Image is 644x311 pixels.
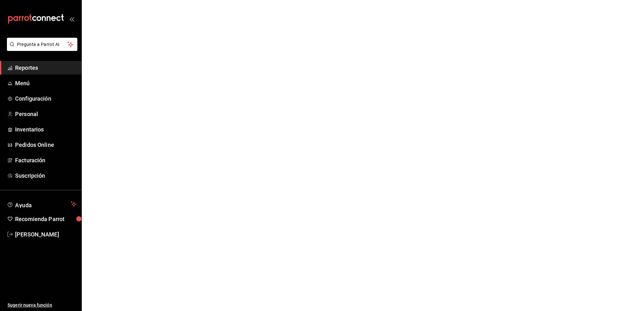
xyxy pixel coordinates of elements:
span: Menú [15,79,76,87]
span: Sugerir nueva función [8,302,76,308]
a: Pregunta a Parrot AI [4,46,77,52]
span: Recomienda Parrot [15,215,76,223]
span: [PERSON_NAME] [15,230,76,239]
button: open_drawer_menu [69,16,74,21]
span: Personal [15,110,76,118]
span: Configuración [15,94,76,103]
span: Suscripción [15,171,76,180]
span: Inventarios [15,125,76,134]
span: Reportes [15,64,76,72]
button: Pregunta a Parrot AI [7,38,77,51]
span: Pedidos Online [15,141,76,149]
span: Pregunta a Parrot AI [17,41,68,48]
span: Facturación [15,156,76,164]
span: Ayuda [15,200,68,208]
